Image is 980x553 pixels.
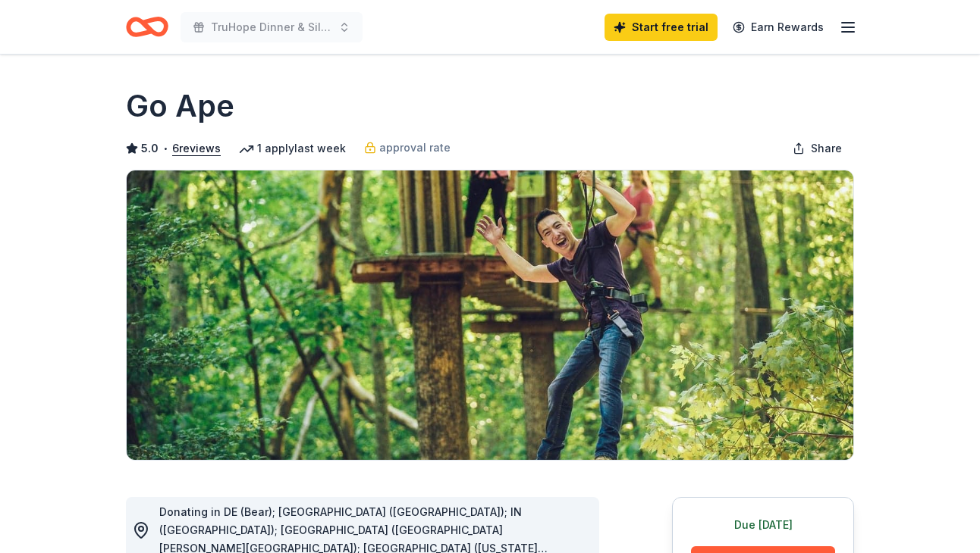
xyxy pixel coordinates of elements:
a: Home [126,9,168,45]
button: TruHope Dinner & Silent Auction [181,12,363,42]
a: Earn Rewards [724,14,833,41]
a: approval rate [364,139,451,157]
button: 6reviews [172,139,221,158]
span: Share [811,139,842,158]
span: approval rate [379,139,451,157]
span: • [163,142,168,155]
button: Share [781,133,854,164]
span: 5.0 [141,139,159,158]
span: TruHope Dinner & Silent Auction [211,18,332,36]
img: Image for Go Ape [127,170,853,460]
div: 1 apply last week [239,139,346,158]
a: Start free trial [605,14,718,41]
div: Due [DATE] [691,516,835,534]
h1: Go Ape [126,85,234,127]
